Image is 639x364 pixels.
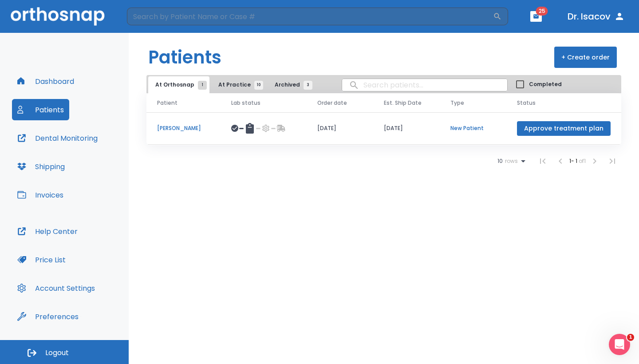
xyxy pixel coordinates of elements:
td: [DATE] [373,112,440,145]
span: Completed [529,80,562,88]
div: tabs [148,76,317,93]
span: rows [503,158,518,164]
button: Approve treatment plan [517,121,611,136]
span: Lab status [231,99,260,107]
td: [DATE] [307,112,373,145]
span: 1 - 1 [569,157,579,165]
button: Invoices [12,184,69,206]
span: Archived [275,81,308,89]
span: of 1 [579,157,586,165]
button: Dr. Isacov [564,8,628,24]
p: New Patient [450,124,496,132]
span: At Practice [218,81,259,89]
button: Dental Monitoring [12,127,103,149]
span: At Orthosnap [155,81,202,89]
button: Dashboard [12,71,79,92]
span: Order date [317,99,347,107]
span: Type [450,99,464,107]
button: Account Settings [12,277,100,299]
button: Help Center [12,221,83,242]
div: Tooltip anchor [77,313,85,320]
img: Orthosnap [11,7,105,25]
span: 1 [198,81,207,90]
p: [PERSON_NAME] [157,124,210,132]
h1: Patients [148,44,221,71]
span: 3 [304,81,312,90]
span: 10 [497,158,503,164]
span: 10 [254,81,263,90]
button: Preferences [12,306,84,327]
button: Price List [12,249,71,270]
span: Est. Ship Date [384,99,422,107]
input: search [342,76,507,94]
iframe: Intercom live chat [609,334,630,355]
button: Shipping [12,156,70,177]
button: + Create order [554,47,617,68]
span: 25 [536,7,548,16]
button: Patients [12,99,69,120]
span: Logout [45,348,69,358]
span: Patient [157,99,177,107]
span: 1 [627,334,634,341]
input: Search by Patient Name or Case # [127,8,493,25]
span: Status [517,99,536,107]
